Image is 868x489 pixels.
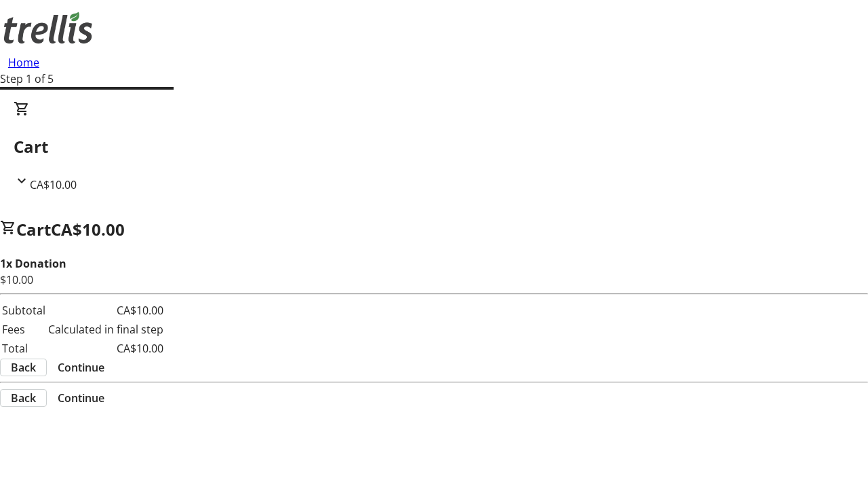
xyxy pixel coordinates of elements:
[11,359,36,376] span: Back
[11,390,36,406] span: Back
[51,218,125,240] span: CA$10.00
[47,390,115,406] button: Continue
[47,340,164,357] td: CA$10.00
[30,177,77,192] span: CA$10.00
[14,134,854,159] h2: Cart
[47,359,115,376] button: Continue
[47,321,164,338] td: Calculated in final step
[1,340,46,357] td: Total
[1,302,46,319] td: Subtotal
[58,390,104,406] span: Continue
[16,218,51,240] span: Cart
[47,302,164,319] td: CA$10.00
[58,359,104,376] span: Continue
[1,321,46,338] td: Fees
[14,101,854,193] div: CartCA$10.00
